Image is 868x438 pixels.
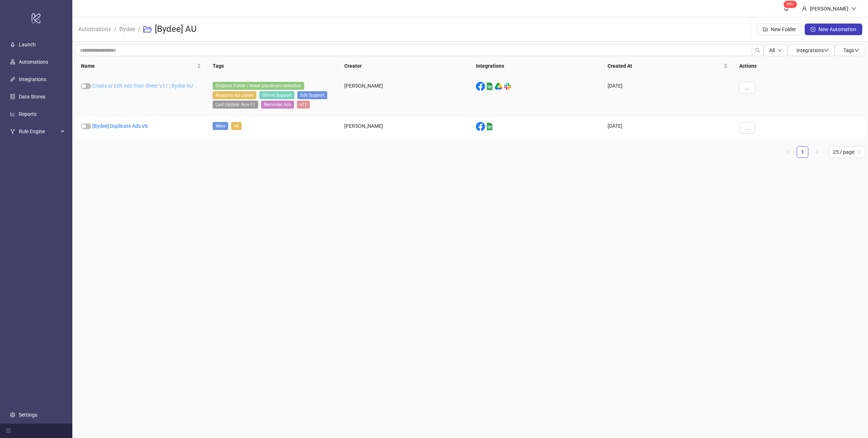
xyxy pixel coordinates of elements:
button: right [811,146,823,158]
span: folder-add [763,27,768,32]
a: Create or Edit Ads from Sheet V11 | Bydee AU [92,83,193,89]
span: down [851,6,856,11]
button: ... [739,82,755,93]
div: [DATE] [602,116,733,140]
span: Created At [608,62,722,70]
span: down [778,48,782,52]
a: Bydee [118,25,136,33]
div: [PERSON_NAME] [807,5,851,13]
span: Last Update: Nov-11 [213,101,258,109]
th: Actions [733,56,865,76]
span: bell [784,6,789,11]
span: New Automation [818,26,856,32]
button: Integrationsdown [788,45,835,56]
span: All [769,47,775,53]
button: New Folder [757,24,802,35]
span: search [755,48,760,53]
span: Integrations [796,47,829,53]
button: Alldown [763,45,788,56]
div: Page Size [829,146,865,158]
th: Creator [339,56,470,76]
span: GDrive Support [259,91,294,99]
span: down [854,48,859,53]
h3: [Bydee] AU [155,24,197,35]
span: fork [10,129,15,134]
li: Next Page [811,146,823,158]
a: Settings [19,412,37,418]
a: Launch [19,42,36,47]
li: / [138,18,140,41]
a: [Bydee] Duplicate Ads V6 [92,123,148,129]
a: 1 [797,147,808,157]
span: New Folder [771,26,796,32]
button: left [782,146,794,158]
span: 25 / page [833,147,861,157]
a: Automations [19,59,48,65]
span: user [802,6,807,11]
span: v6 [231,122,242,130]
li: 1 [797,146,808,158]
span: plus-circle [810,27,816,32]
a: Integrations [19,76,46,82]
span: Rule Engine [19,124,59,139]
button: New Automation [805,24,862,35]
th: Tags [207,56,339,76]
span: down [824,48,829,53]
th: Integrations [470,56,602,76]
span: Name [81,62,195,70]
span: Supports Ad Labels [213,91,256,99]
span: Dropbox Folder / Asset placement detection [213,82,304,90]
span: Meta [213,122,228,130]
span: menu-fold [6,428,11,433]
li: / [114,18,116,41]
th: Created At [602,56,733,76]
span: Tags [843,47,859,53]
sup: 1646 [784,1,797,8]
div: [PERSON_NAME] [339,76,470,116]
a: Reports [19,111,37,117]
button: Tagsdown [835,45,865,56]
span: Reminder Ads [261,101,294,109]
a: Data Stores [19,94,45,100]
div: [PERSON_NAME] [339,116,470,140]
span: left [786,149,790,154]
span: folder-open [143,25,152,34]
span: Edit Support [297,91,327,99]
span: right [815,149,819,154]
th: Name [75,56,207,76]
div: [DATE] [602,76,733,116]
li: Previous Page [782,146,794,158]
span: v11 [297,101,310,109]
span: ... [745,85,749,90]
button: ... [739,122,755,134]
span: ... [745,125,749,131]
a: Automations [77,25,112,33]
